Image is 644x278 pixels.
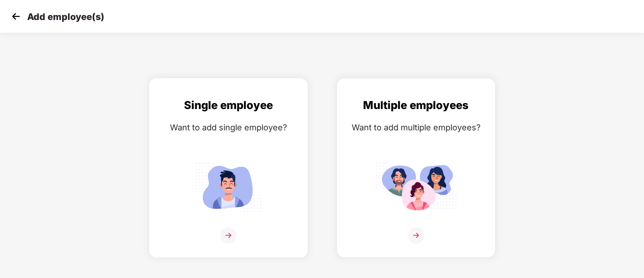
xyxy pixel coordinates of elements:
[9,10,23,23] img: svg+xml;base64,PHN2ZyB4bWxucz0iaHR0cDovL3d3dy53My5vcmcvMjAwMC9zdmciIHdpZHRoPSIzMCIgaGVpZ2h0PSIzMC...
[159,97,298,114] div: Single employee
[346,121,486,134] div: Want to add multiple employees?
[159,121,298,134] div: Want to add single employee?
[346,97,486,114] div: Multiple employees
[188,159,269,215] img: svg+xml;base64,PHN2ZyB4bWxucz0iaHR0cDovL3d3dy53My5vcmcvMjAwMC9zdmciIGlkPSJTaW5nbGVfZW1wbG95ZWUiIH...
[220,227,237,243] img: svg+xml;base64,PHN2ZyB4bWxucz0iaHR0cDovL3d3dy53My5vcmcvMjAwMC9zdmciIHdpZHRoPSIzNiIgaGVpZ2h0PSIzNi...
[408,227,424,243] img: svg+xml;base64,PHN2ZyB4bWxucz0iaHR0cDovL3d3dy53My5vcmcvMjAwMC9zdmciIHdpZHRoPSIzNiIgaGVpZ2h0PSIzNi...
[27,11,104,22] p: Add employee(s)
[375,159,457,215] img: svg+xml;base64,PHN2ZyB4bWxucz0iaHR0cDovL3d3dy53My5vcmcvMjAwMC9zdmciIGlkPSJNdWx0aXBsZV9lbXBsb3llZS...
